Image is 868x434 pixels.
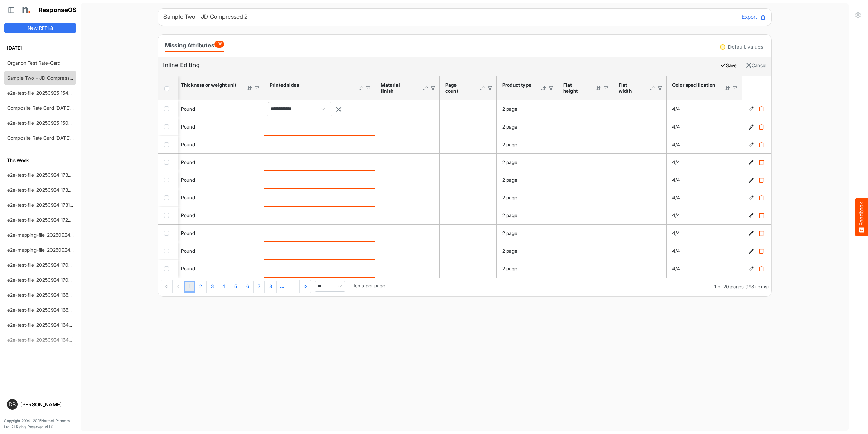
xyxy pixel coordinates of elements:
button: Delete [758,194,765,201]
div: Go to first page [161,280,173,293]
td: is template cell Column Header httpsnorthellcomontologiesmapping-rulesmanufacturinghasprintedsides [264,207,375,224]
a: e2e-test-file_20250925_150856 [7,120,77,126]
td: 705a4c87-fbc9-4f67-be99-a17455cd5f7d is template cell Column Header [742,224,771,242]
div: Missing Attributes [165,41,224,50]
div: Filter Icon [657,85,663,91]
td: checkbox [158,136,178,153]
span: 4/4 [672,248,680,254]
span: 2 page [502,141,517,147]
a: Page 7 of 20 Pages [254,281,265,293]
div: Filter Icon [487,85,493,91]
span: 198 [214,41,224,48]
a: e2e-test-file_20250924_173139 [7,202,75,208]
td: 4/4 is template cell Column Header httpsnorthellcomontologiesmapping-rulesfeaturehascolourspecifi... [667,153,742,171]
td: is template cell Column Header httpsnorthellcomontologiesmapping-rulesmeasurementhasflatsizewidth [613,100,667,118]
a: Page 5 of 20 Pages [230,281,242,293]
td: is template cell Column Header httpsnorthellcomontologiesmapping-rulesmeasurementhasflatsizeheight [558,189,613,207]
td: is template cell Column Header httpsnorthellcomontologiesmapping-rulesmeasurementhasflatsizeheight [558,171,613,189]
td: 2 page is template cell Column Header httpsnorthellcomontologiesmapping-rulesproducthasproducttype [497,153,558,171]
span: 1 of 20 pages [714,284,744,289]
span: 2 page [502,177,517,183]
td: c1ab4e0f-b803-4ca8-b62b-3f8ec8bd9278 is template cell Column Header [742,207,771,224]
span: 4/4 [672,141,680,147]
div: [PERSON_NAME] [20,402,74,407]
td: is template cell Column Header httpsnorthellcomontologiesmapping-rulesmeasurementhasflatsizeheight [558,207,613,224]
a: Composite Rate Card [DATE]_smaller [7,135,88,141]
td: 2 page is template cell Column Header httpsnorthellcomontologiesmapping-rulesproducthasproducttype [497,189,558,207]
span: 2 page [502,212,517,218]
button: Cancel [746,61,766,70]
td: checkbox [158,153,178,171]
td: 4/4 is template cell Column Header httpsnorthellcomontologiesmapping-rulesfeaturehascolourspecifi... [667,207,742,224]
span: 2 page [502,248,517,254]
td: is template cell Column Header httpsnorthellcomontologiesmapping-rulesmanufacturinghasprintedsides [264,171,375,189]
div: Default values [728,45,763,49]
td: is template cell Column Header httpsnorthellcomontologiesmapping-rulesmeasurementhasflatsizewidth [613,118,667,136]
td: d836bd5a-5cec-4bdb-b825-fe21d85c8be3 is template cell Column Header [742,136,771,153]
td: is template cell Column Header httpsnorthellcomontologiesmapping-rulesproducthaspagecount [440,100,497,118]
td: Pound is template cell Column Header httpsnorthellcomontologiesmapping-rulesmaterialhasmaterialth... [175,100,264,118]
div: Filter Icon [548,85,554,91]
a: e2e-test-file_20250924_165023 [7,307,77,313]
td: 3a83c858-3a09-4d4d-a33d-2c4ecdedaa71 is template cell Column Header [742,242,771,260]
td: Pound is template cell Column Header httpsnorthellcomontologiesmapping-rulesmaterialhasmaterialth... [175,136,264,153]
td: 4/4 is template cell Column Header httpsnorthellcomontologiesmapping-rulesfeaturehascolourspecifi... [667,100,742,118]
td: is template cell Column Header httpsnorthellcomontologiesmapping-rulesmanufacturinghassubstratefi... [375,171,440,189]
a: Page 1 of 20 Pages [184,281,195,293]
td: 2 page is template cell Column Header httpsnorthellcomontologiesmapping-rulesproducthasproducttype [497,260,558,278]
td: is template cell Column Header httpsnorthellcomontologiesmapping-rulesproducthaspagecount [440,189,497,207]
td: is template cell Column Header httpsnorthellcomontologiesmapping-rulesproducthaspagecount [440,242,497,260]
span: Pound [181,106,195,112]
td: Pound is template cell Column Header httpsnorthellcomontologiesmapping-rulesmaterialhasmaterialth... [175,189,264,207]
td: is template cell Column Header httpsnorthellcomontologiesmapping-rulesmanufacturinghasprintedsides [264,136,375,153]
h6: [DATE] [4,44,76,52]
button: Delete [758,230,765,237]
td: is template cell Column Header httpsnorthellcomontologiesmapping-rulesmanufacturinghasprintedsides [264,242,375,260]
td: is template cell Column Header httpsnorthellcomontologiesmapping-rulesmeasurementhasflatsizewidth [613,224,667,242]
div: Material finish [381,82,414,94]
img: Northell [19,3,32,17]
td: is template cell Column Header httpsnorthellcomontologiesmapping-rulesmeasurementhasflatsizeheight [558,260,613,278]
a: e2e-mapping-file_20250924_172435 [7,247,87,253]
td: is template cell Column Header httpsnorthellcomontologiesmapping-rulesmeasurementhasflatsizewidth [613,171,667,189]
a: Page 8 of 20 Pages [265,281,276,293]
a: e2e-test-file_20250924_173550 [7,172,77,178]
h6: Inline Editing [163,61,715,70]
td: is template cell Column Header httpsnorthellcomontologiesmapping-rulesmeasurementhasflatsizeheight [558,153,613,171]
div: Filter Icon [732,85,738,91]
td: is template cell Column Header httpsnorthellcomontologiesmapping-rulesmanufacturinghasprintedsides [264,224,375,242]
td: 2 page is template cell Column Header httpsnorthellcomontologiesmapping-rulesproducthasproducttype [497,224,558,242]
button: Edit [748,194,754,201]
p: Copyright 2004 - 2025 Northell Partners Ltd. All Rights Reserved. v 1.1.0 [4,418,76,430]
span: Pagerdropdown [315,281,345,292]
td: checkbox [158,242,178,260]
td: 2 page is template cell Column Header httpsnorthellcomontologiesmapping-rulesproducthasproducttype [497,100,558,118]
a: Sample Two - JD Compressed 2 [7,75,79,81]
span: 4/4 [672,266,680,271]
a: Go to next pager [277,281,288,293]
span: Pound [181,177,195,183]
td: checkbox [158,224,178,242]
td: checkbox [158,207,178,224]
button: Delete [758,265,765,272]
td: is template cell Column Header httpsnorthellcomontologiesmapping-rulesmeasurementhasflatsizeheight [558,118,613,136]
a: Page 6 of 20 Pages [242,281,254,293]
div: Printed sides [270,82,349,88]
span: Pound [181,266,195,271]
td: 4/4 is template cell Column Header httpsnorthellcomontologiesmapping-rulesfeaturehascolourspecifi... [667,260,742,278]
span: 4/4 [672,106,680,112]
div: Flat height [563,82,587,94]
td: Pound is template cell Column Header httpsnorthellcomontologiesmapping-rulesmaterialhasmaterialth... [175,242,264,260]
td: is template cell Column Header httpsnorthellcomontologiesmapping-rulesmanufacturinghassubstratefi... [375,189,440,207]
button: Edit [748,159,754,166]
td: is template cell Column Header httpsnorthellcomontologiesmapping-rulesmeasurementhasflatsizeheight [558,242,613,260]
td: 2a50f242-9b29-49e4-9c05-e1dd14e11637 is template cell Column Header [742,260,771,278]
button: Delete [758,141,765,148]
span: 4/4 [672,212,680,218]
td: is template cell Column Header httpsnorthellcomontologiesmapping-rulesproducthaspagecount [440,171,497,189]
div: Filter Icon [254,85,260,91]
td: is template cell Column Header httpsnorthellcomontologiesmapping-rulesmanufacturinghasprintedsides [264,189,375,207]
td: 2 page is template cell Column Header httpsnorthellcomontologiesmapping-rulesproducthasproducttype [497,118,558,136]
td: is template cell Column Header httpsnorthellcomontologiesmapping-rulesmanufacturinghassubstratefi... [375,207,440,224]
a: e2e-test-file_20250924_170558 [7,262,77,268]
